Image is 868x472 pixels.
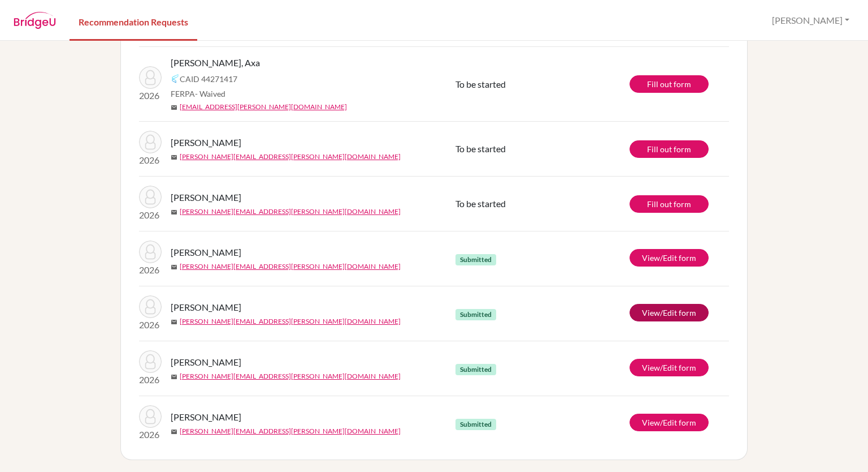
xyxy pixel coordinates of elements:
span: Submitted [455,364,496,375]
span: Submitted [455,309,496,320]
span: To be started [455,143,506,154]
a: [PERSON_NAME][EMAIL_ADDRESS][PERSON_NAME][DOMAIN_NAME] [180,207,401,217]
span: FERPA [171,88,225,100]
span: [PERSON_NAME] [171,136,241,149]
span: mail [171,374,177,380]
img: BridgeU logo [14,12,56,29]
span: mail [171,154,177,161]
a: [PERSON_NAME][EMAIL_ADDRESS][PERSON_NAME][DOMAIN_NAME] [180,152,401,162]
span: mail [171,209,177,216]
a: Fill out form [630,195,709,213]
a: [PERSON_NAME][EMAIL_ADDRESS][PERSON_NAME][DOMAIN_NAME] [180,371,401,381]
img: Alvarado, Katina [139,186,162,208]
img: Common App logo [171,74,180,83]
a: [PERSON_NAME][EMAIL_ADDRESS][PERSON_NAME][DOMAIN_NAME] [180,316,401,327]
p: 2026 [139,263,162,277]
p: 2026 [139,208,162,222]
span: [PERSON_NAME] [171,191,241,204]
p: 2026 [139,153,162,167]
span: mail [171,428,177,435]
a: Recommendation Requests [70,2,197,41]
span: To be started [455,198,506,209]
a: Fill out form [630,140,709,158]
a: [PERSON_NAME][EMAIL_ADDRESS][PERSON_NAME][DOMAIN_NAME] [180,426,401,436]
span: [PERSON_NAME] [171,301,241,314]
img: FUNEZ, CECILIA [139,131,162,153]
p: 2026 [139,318,162,332]
span: [PERSON_NAME], Axa [171,56,260,70]
a: Fill out form [630,75,709,93]
span: CAID 44271417 [180,73,237,85]
a: [EMAIL_ADDRESS][PERSON_NAME][DOMAIN_NAME] [180,102,347,112]
p: 2026 [139,89,162,102]
p: 2026 [139,428,162,441]
span: Submitted [455,254,496,265]
button: [PERSON_NAME] [767,10,854,31]
a: View/Edit form [630,249,709,267]
span: To be started [455,79,506,89]
img: Matute, Axa [139,66,162,89]
span: mail [171,264,177,271]
a: View/Edit form [630,414,709,431]
span: mail [171,319,177,325]
p: 2026 [139,373,162,387]
a: View/Edit form [630,359,709,376]
a: [PERSON_NAME][EMAIL_ADDRESS][PERSON_NAME][DOMAIN_NAME] [180,261,401,272]
span: [PERSON_NAME] [171,410,241,424]
span: - Waived [195,89,225,98]
a: View/Edit form [630,304,709,321]
img: Andonie, Abraham [139,350,162,373]
img: Reyes, Jorge [139,241,162,263]
img: Reyes, Jorge [139,295,162,318]
span: [PERSON_NAME] [171,246,241,259]
span: Submitted [455,419,496,430]
img: Andonie, Abraham [139,405,162,428]
span: mail [171,104,177,111]
span: [PERSON_NAME] [171,355,241,369]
